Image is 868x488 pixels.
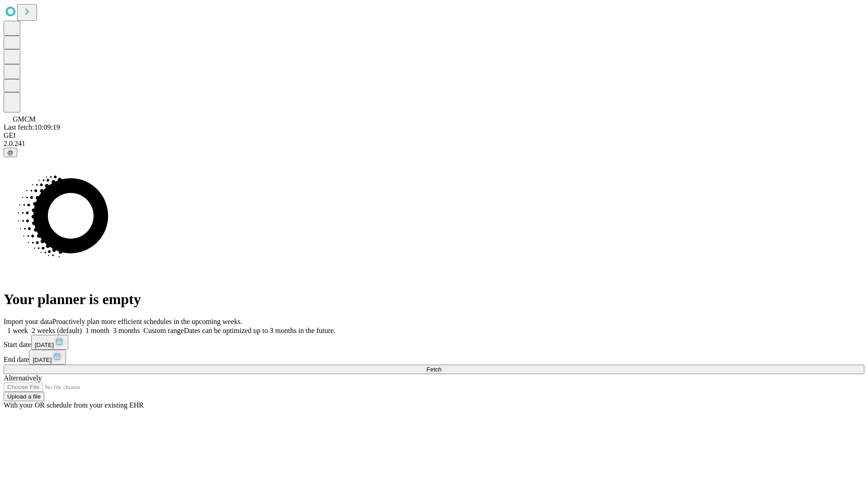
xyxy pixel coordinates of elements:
[7,149,14,156] span: @
[4,148,17,157] button: @
[4,350,864,365] div: End date
[426,366,441,373] span: Fetch
[4,318,52,325] span: Import your data
[4,123,60,131] span: Last fetch: 10:09:19
[32,327,82,334] span: 2 weeks (default)
[33,357,52,363] span: [DATE]
[31,335,68,350] button: [DATE]
[13,115,36,123] span: GMCM
[113,327,140,334] span: 3 months
[85,327,109,334] span: 1 month
[4,131,864,140] div: GEI
[4,374,42,382] span: Alternatively
[52,318,242,325] span: Proactively plan more efficient schedules in the upcoming weeks.
[4,365,864,374] button: Fetch
[4,401,144,409] span: With your OR schedule from your existing EHR
[4,140,864,148] div: 2.0.241
[7,327,28,334] span: 1 week
[35,342,54,348] span: [DATE]
[184,327,335,334] span: Dates can be optimized up to 3 months in the future.
[4,291,864,308] h1: Your planner is empty
[4,392,44,401] button: Upload a file
[29,350,66,365] button: [DATE]
[143,327,184,334] span: Custom range
[4,335,864,350] div: Start date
